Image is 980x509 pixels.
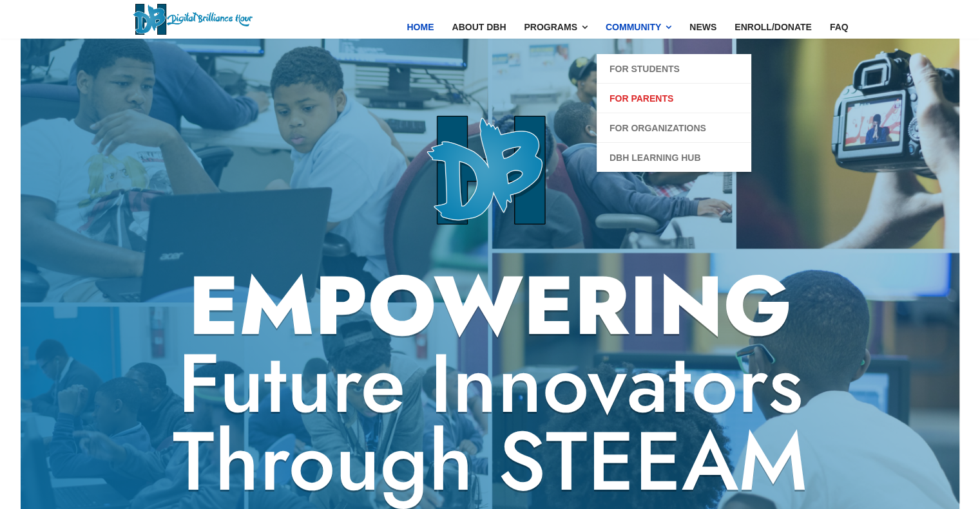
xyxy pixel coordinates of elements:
iframe: Chat Widget [749,360,980,509]
a: DBH Learning Hub [610,150,701,165]
img: Digital Brilliance Hour [133,4,253,35]
a: For Parents [610,91,673,106]
img: Image [423,103,557,237]
h2: Future Innovators Through STEEAM [75,266,906,500]
strong: EMPOWERING [75,266,906,344]
a: For Organizations [610,120,706,136]
a: For Students [610,61,680,77]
